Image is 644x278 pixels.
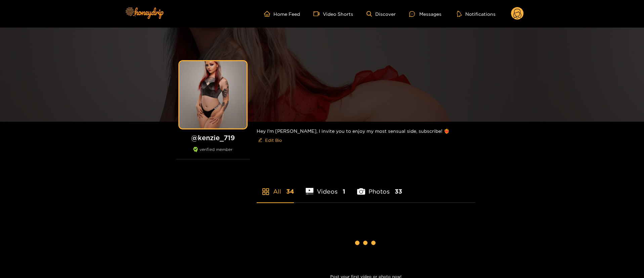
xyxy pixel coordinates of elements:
[176,147,250,159] div: verified member
[258,138,262,143] span: edit
[357,172,402,202] li: Photos
[343,187,345,196] span: 1
[257,122,475,151] div: Hey I'm [PERSON_NAME], I invite you to enjoy my most sensual side, subscribe! ❤️‍🔥
[455,10,498,17] button: Notifications
[367,11,396,17] a: Discover
[265,137,282,144] span: Edit Bio
[264,11,300,17] a: Home Feed
[257,172,294,202] li: All
[306,172,346,202] li: Videos
[395,187,402,196] span: 33
[286,187,294,196] span: 34
[257,135,283,146] button: editEdit Bio
[176,133,250,142] h1: @ kenzie_719
[264,11,273,17] span: home
[313,11,353,17] a: Video Shorts
[262,188,270,196] span: appstore
[409,10,441,18] div: Messages
[313,11,323,17] span: video-camera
